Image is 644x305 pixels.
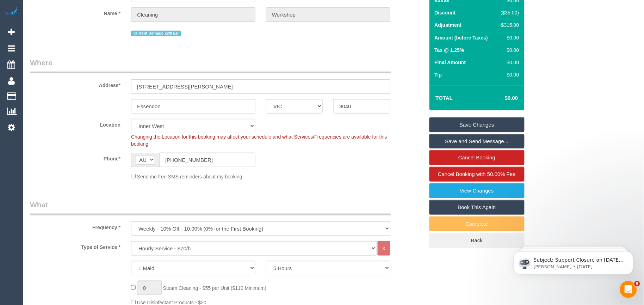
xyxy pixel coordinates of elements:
label: Tax @ 1.25% [435,47,464,54]
a: Back [429,233,525,248]
div: -$315.00 [497,22,519,29]
label: Name * [25,7,126,17]
iframe: Intercom live chat [620,281,637,298]
label: Type of Service * [25,241,126,251]
a: Save Changes [429,117,525,132]
div: $0.00 [497,47,519,54]
input: Phone* [159,153,255,167]
div: ($35.00) [497,9,519,16]
span: Current Damage 22/8 ED [131,31,181,36]
label: Address* [25,79,126,89]
span: Send me free SMS reminders about my booking [137,174,242,179]
input: Suburb* [131,99,255,114]
img: Automaid Logo [4,7,18,17]
label: Frequency * [25,221,126,231]
label: Discount [435,9,456,16]
legend: What [30,200,391,215]
label: Amount (before Taxes) [435,34,488,41]
h4: $0.00 [484,95,518,101]
div: $0.00 [497,59,519,66]
label: Adjustment [435,22,462,29]
input: Last Name* [266,7,390,22]
span: Steam Cleaning - $55 per Unit ($110 Minimum) [163,285,266,291]
div: $0.00 [497,34,519,41]
label: Final Amount [435,59,466,66]
legend: Where [30,57,391,73]
a: Cancel Booking [429,150,525,165]
span: Changing the Location for this booking may affect your schedule and what Services/Frequencies are... [131,134,387,147]
div: $0.00 [497,71,519,78]
input: Post Code* [333,99,390,114]
label: Phone* [25,153,126,162]
label: Location [25,119,126,128]
a: Book This Again [429,200,525,215]
a: Save and Send Message... [429,134,525,149]
iframe: Intercom notifications message [503,237,644,286]
a: View Changes [429,183,525,198]
label: Tip [435,71,442,78]
strong: Total [436,95,453,101]
span: 9 [634,281,640,287]
input: First Name* [131,7,255,22]
a: Cancel Booking with 50.00% Fee [429,167,525,182]
span: Cancel Booking with 50.00% Fee [438,171,516,177]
